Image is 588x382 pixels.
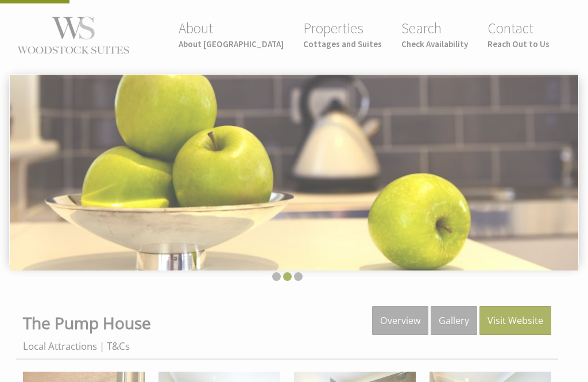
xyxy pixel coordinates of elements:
a: ContactReach Out to Us [488,19,550,49]
a: PropertiesCottages and Suites [303,19,382,49]
small: Check Availability [401,38,468,49]
a: The Pump House [23,312,151,334]
small: About [GEOGRAPHIC_DATA] [179,38,284,49]
a: Visit Website [479,306,551,335]
small: Reach Out to Us [488,38,550,49]
img: Woodstock Suites [16,14,131,57]
a: Overview [372,306,428,335]
a: Local Attractions [23,339,97,353]
a: Gallery [431,306,477,335]
small: Cottages and Suites [303,38,382,49]
a: T&Cs [107,339,130,353]
a: AboutAbout [GEOGRAPHIC_DATA] [179,19,284,49]
a: SearchCheck Availability [401,19,468,49]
